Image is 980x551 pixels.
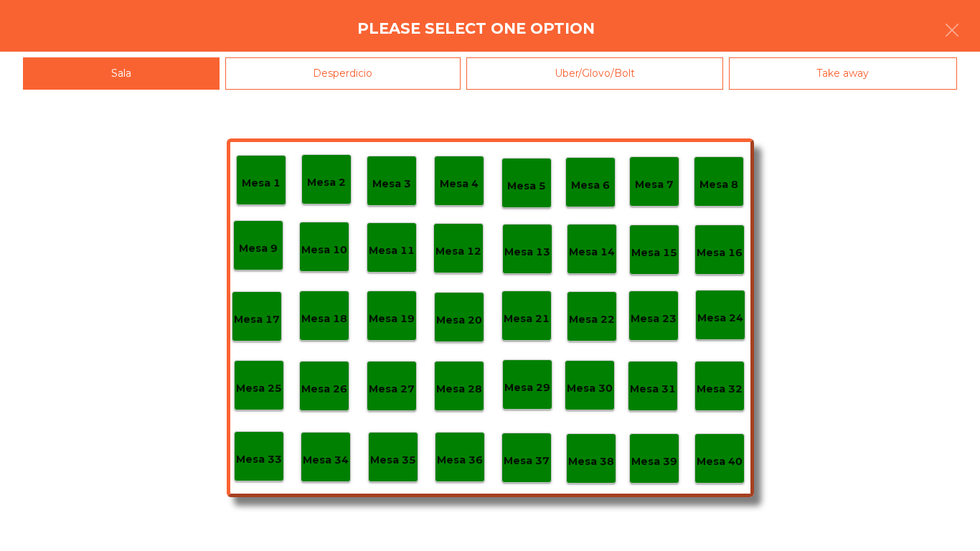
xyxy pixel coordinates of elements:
[569,244,615,260] p: Mesa 14
[301,242,347,258] p: Mesa 10
[23,57,220,90] div: Sala
[631,311,677,327] p: Mesa 23
[697,381,743,397] p: Mesa 32
[303,452,349,468] p: Mesa 34
[357,18,595,39] h4: Please select one option
[369,242,415,259] p: Mesa 11
[440,176,479,192] p: Mesa 4
[631,245,677,261] p: Mesa 15
[504,244,550,260] p: Mesa 13
[307,174,346,191] p: Mesa 2
[504,380,550,396] p: Mesa 29
[239,240,278,257] p: Mesa 9
[571,177,610,194] p: Mesa 6
[435,243,481,260] p: Mesa 12
[437,452,483,468] p: Mesa 36
[369,381,415,397] p: Mesa 27
[504,311,550,327] p: Mesa 21
[697,453,743,470] p: Mesa 40
[436,381,482,397] p: Mesa 28
[436,312,482,329] p: Mesa 20
[631,453,677,470] p: Mesa 39
[301,311,347,327] p: Mesa 18
[225,57,461,90] div: Desperdicio
[567,380,613,397] p: Mesa 30
[568,453,614,470] p: Mesa 38
[697,245,743,261] p: Mesa 16
[630,381,676,397] p: Mesa 31
[699,176,738,193] p: Mesa 8
[729,57,958,90] div: Take away
[697,310,743,326] p: Mesa 24
[234,311,280,328] p: Mesa 17
[369,311,415,327] p: Mesa 19
[372,176,411,192] p: Mesa 3
[242,175,281,192] p: Mesa 1
[507,178,546,194] p: Mesa 5
[370,452,416,468] p: Mesa 35
[301,381,347,397] p: Mesa 26
[569,311,615,328] p: Mesa 22
[466,57,723,90] div: Uber/Glovo/Bolt
[504,453,550,469] p: Mesa 37
[236,451,282,468] p: Mesa 33
[236,380,282,397] p: Mesa 25
[635,176,674,193] p: Mesa 7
